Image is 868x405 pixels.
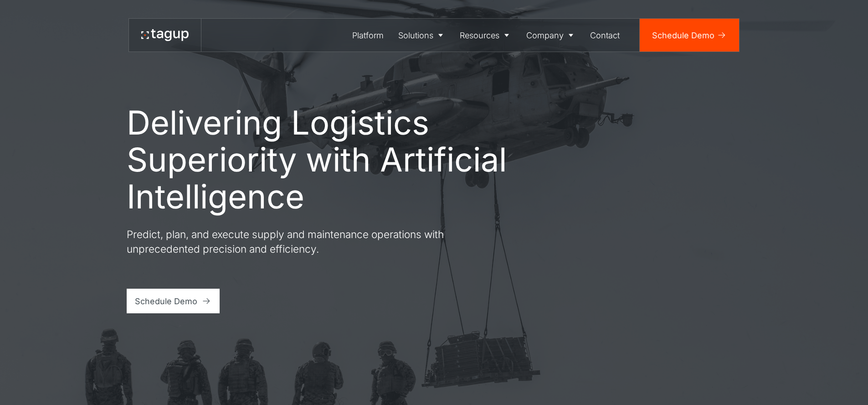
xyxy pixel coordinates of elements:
a: Schedule Demo [640,19,739,52]
div: Schedule Demo [135,295,197,307]
a: Platform [345,19,391,52]
div: Company [526,29,564,42]
a: Resources [453,19,519,52]
a: Company [519,19,583,52]
a: Solutions [391,19,453,52]
div: Contact [590,29,620,42]
a: Contact [583,19,627,52]
p: Predict, plan, and execute supply and maintenance operations with unprecedented precision and eff... [127,227,455,256]
div: Platform [352,29,384,42]
h1: Delivering Logistics Superiority with Artificial Intelligence [127,104,509,215]
div: Resources [460,29,499,42]
div: Schedule Demo [652,29,714,42]
a: Schedule Demo [127,289,220,313]
div: Solutions [398,29,433,42]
